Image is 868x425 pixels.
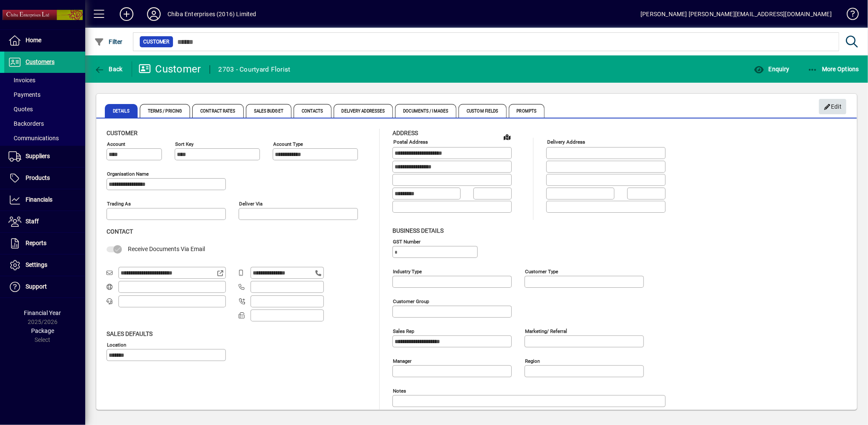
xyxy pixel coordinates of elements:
mat-label: GST Number [393,238,421,244]
span: Settings [26,261,47,268]
span: Custom Fields [459,104,506,118]
mat-label: Organisation name [107,171,149,177]
a: Suppliers [4,146,85,167]
button: Edit [819,99,846,114]
a: Products [4,168,85,189]
span: Customers [26,58,55,65]
span: Products [26,174,50,181]
span: Suppliers [26,153,50,159]
a: Invoices [4,73,85,87]
a: Financials [4,189,85,211]
span: Communications [9,135,59,142]
mat-label: Marketing/ Referral [525,328,567,334]
mat-label: Location [107,341,126,347]
span: Prompts [509,104,545,118]
span: Contact [107,228,133,235]
a: Payments [4,87,85,102]
span: Delivery Addresses [334,104,393,118]
span: Enquiry [754,66,789,72]
div: Chiba Enterprises (2016) Limited [167,7,257,21]
span: More Options [807,66,859,72]
a: Settings [4,254,85,276]
button: Filter [92,34,125,49]
mat-label: Account [107,141,125,147]
a: Quotes [4,102,85,116]
span: Sales Budget [246,104,291,118]
mat-label: Customer group [393,298,429,304]
a: Reports [4,233,85,254]
button: More Options [805,61,862,77]
span: Business details [392,227,444,234]
span: Receive Documents Via Email [128,246,205,252]
a: Home [4,30,85,51]
mat-label: Manager [393,358,412,364]
span: Financial Year [24,309,61,316]
span: Support [26,283,47,290]
span: Address [392,130,418,136]
a: Support [4,276,85,298]
app-page-header-button: Back [85,61,132,77]
mat-label: Sort key [175,141,193,147]
div: 2703 - Courtyard Florist [219,63,291,76]
a: View on map [500,130,514,144]
a: Communications [4,131,85,145]
span: Edit [824,100,842,114]
span: Home [26,37,41,43]
span: Staff [26,218,39,225]
mat-label: Sales rep [393,328,414,334]
span: Details [105,104,138,118]
span: Reports [26,240,46,246]
span: Customer [107,130,138,136]
mat-label: Industry type [393,268,422,274]
div: Customer [138,62,201,76]
span: Customer [143,38,170,46]
span: Sales defaults [107,330,153,337]
a: Knowledge Base [840,2,857,29]
button: Add [113,6,140,22]
span: Contacts [294,104,332,118]
button: Back [92,61,125,77]
span: Financials [26,196,52,203]
span: Backorders [9,120,44,127]
mat-label: Customer type [525,268,558,274]
span: Invoices [9,77,35,84]
div: [PERSON_NAME] [PERSON_NAME][EMAIL_ADDRESS][DOMAIN_NAME] [640,7,832,21]
span: Package [31,327,54,334]
mat-label: Notes [393,387,406,393]
mat-label: Deliver via [239,201,262,207]
a: Backorders [4,116,85,131]
mat-label: Account Type [273,141,303,147]
span: Documents / Images [395,104,456,118]
button: Enquiry [752,61,791,77]
span: Payments [9,91,40,98]
span: Terms / Pricing [140,104,190,118]
button: Profile [140,6,167,22]
mat-label: Trading as [107,201,131,207]
span: Filter [94,38,123,45]
span: Contract Rates [192,104,243,118]
span: Back [94,66,123,72]
a: Staff [4,211,85,232]
mat-label: Region [525,358,540,364]
span: Quotes [9,106,33,113]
